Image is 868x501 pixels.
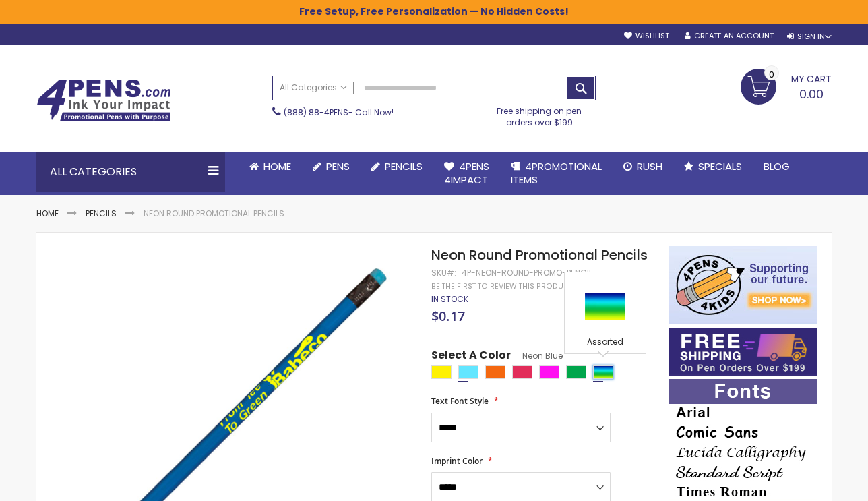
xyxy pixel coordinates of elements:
li: Neon Round Promotional Pencils [144,208,284,219]
a: 0.00 0 [741,69,832,102]
a: 4PROMOTIONALITEMS [500,152,613,196]
div: Neon Orange [485,365,505,379]
div: Neon Blue [458,365,478,379]
span: 4Pens 4impact [444,159,489,187]
div: Assorted [568,336,642,350]
div: 4P-NEON-ROUND-PROMO-PENCIL [462,268,592,278]
a: (888) 88-4PENS [284,107,348,118]
a: Pencils [361,152,433,181]
img: 4Pens Custom Pens and Promotional Products [36,79,171,122]
span: In stock [431,293,468,305]
span: Blog [764,159,790,173]
a: Pens [302,152,361,181]
span: Imprint Color [431,455,483,467]
a: Wishlist [624,31,669,41]
span: Pens [326,159,350,173]
div: Availability [431,294,468,305]
a: Rush [613,152,673,181]
div: Assorted [593,365,613,379]
span: Neon Blue [511,350,563,361]
a: Specials [673,152,753,181]
span: Home [263,159,291,173]
span: All Categories [280,82,347,93]
a: All Categories [273,76,354,98]
span: Rush [637,159,662,173]
a: 4Pens4impact [433,152,500,196]
span: 0 [769,68,774,81]
span: Neon Round Promotional Pencils [431,245,648,264]
img: Free shipping on orders over $199 [669,328,817,376]
span: - Call Now! [284,107,394,118]
span: Specials [698,159,742,173]
span: Pencils [385,159,423,173]
a: Create an Account [685,31,774,41]
a: Home [239,152,302,181]
strong: SKU [431,267,456,278]
div: Neon Yellow [431,365,452,379]
div: Neon Green [566,365,586,379]
div: Neon Red [512,365,532,379]
div: All Categories [36,152,225,192]
a: Pencils [86,208,117,219]
span: 0.00 [799,86,824,102]
a: Blog [753,152,801,181]
a: Home [36,208,59,219]
span: $0.17 [431,307,465,325]
span: Text Font Style [431,395,489,407]
span: Select A Color [431,348,511,366]
img: 4pens 4 kids [669,246,817,324]
a: Be the first to review this product [431,281,573,291]
div: Neon Pink [539,365,559,379]
div: Free shipping on pen orders over $199 [483,100,596,127]
span: 4PROMOTIONAL ITEMS [511,159,602,187]
div: Sign In [787,32,832,42]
